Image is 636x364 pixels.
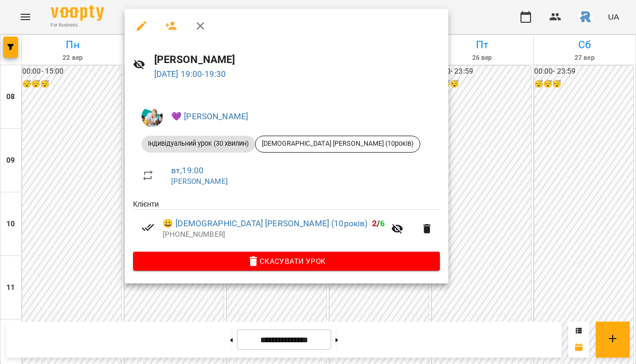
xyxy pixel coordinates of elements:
[142,139,255,148] span: Індивідуальний урок (30 хвилин)
[372,218,377,228] span: 2
[133,252,440,271] button: Скасувати Урок
[171,111,248,121] a: 💜 [PERSON_NAME]
[142,221,154,234] svg: Візит сплачено
[142,255,431,268] span: Скасувати Урок
[154,51,440,68] h6: [PERSON_NAME]
[255,139,420,148] span: [DEMOGRAPHIC_DATA] [PERSON_NAME] (10років)
[163,229,385,240] p: [PHONE_NUMBER]
[255,136,420,153] div: [DEMOGRAPHIC_DATA] [PERSON_NAME] (10років)
[171,165,204,175] a: вт , 19:00
[154,69,226,79] a: [DATE] 19:00-19:30
[163,217,368,230] a: 😀 [DEMOGRAPHIC_DATA] [PERSON_NAME] (10років)
[171,177,228,185] a: [PERSON_NAME]
[133,199,440,252] ul: Клієнти
[142,106,163,127] img: 3ca761c38a210465aa4e2d54dc9947a1.jpeg
[372,218,385,228] b: /
[380,218,385,228] span: 6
